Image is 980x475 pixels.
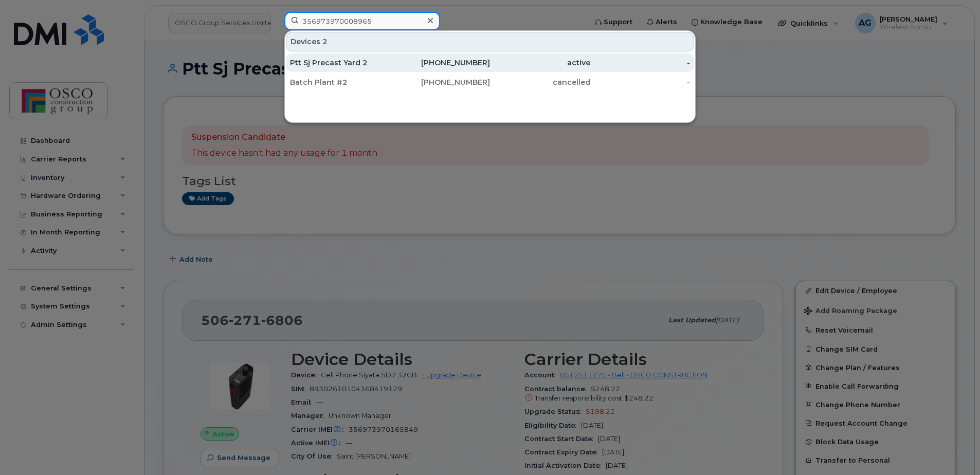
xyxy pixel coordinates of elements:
[290,77,390,87] div: Batch Plant #2
[490,58,590,68] div: active
[390,77,491,87] div: [PHONE_NUMBER]
[390,58,491,68] div: [PHONE_NUMBER]
[286,73,694,92] a: Batch Plant #2[PHONE_NUMBER]cancelled-
[286,53,694,72] a: Ptt Sj Precast Yard 2[PHONE_NUMBER]active-
[490,77,590,87] div: cancelled
[322,36,328,47] span: 2
[290,58,390,68] div: Ptt Sj Precast Yard 2
[590,58,691,68] div: -
[286,32,694,51] div: Devices
[590,77,691,87] div: -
